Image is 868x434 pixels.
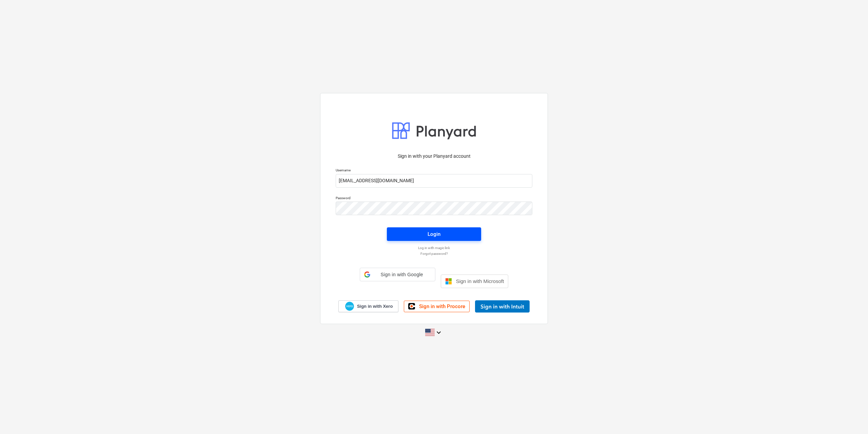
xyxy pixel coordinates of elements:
[336,168,532,174] p: Username
[336,153,532,160] p: Sign in with your Planyard account
[336,174,532,188] input: Username
[428,230,440,239] div: Login
[387,227,481,241] button: Login
[360,268,435,281] div: Sign in with Google
[404,301,470,312] a: Sign in with Procore
[373,272,431,277] span: Sign in with Google
[332,251,536,256] a: Forgot password?
[332,246,536,250] a: Log in with magic link
[435,328,443,337] i: keyboard_arrow_down
[336,196,532,202] p: Password
[345,302,354,311] img: Xero logo
[419,303,465,309] span: Sign in with Procore
[338,300,399,312] a: Sign in with Xero
[357,303,393,309] span: Sign in with Xero
[445,278,452,285] img: Microsoft logo
[456,278,504,284] span: Sign in with Microsoft
[356,281,439,296] iframe: Sign in with Google Button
